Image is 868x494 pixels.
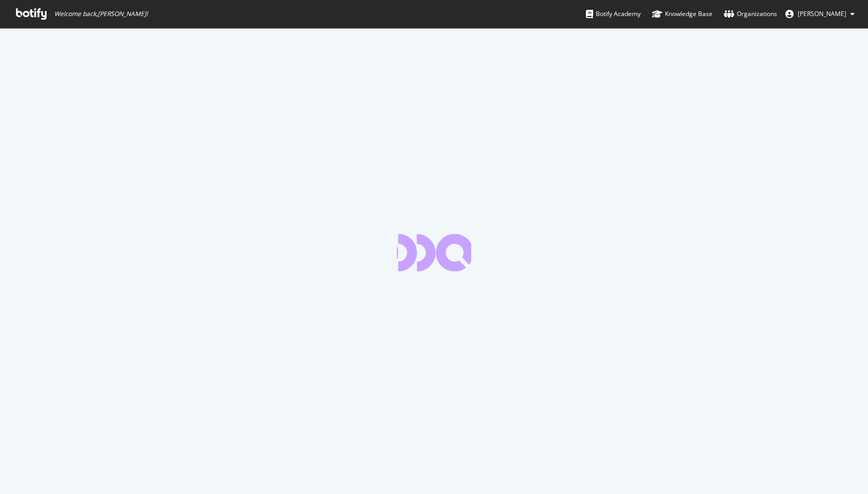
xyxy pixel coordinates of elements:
[397,234,471,271] div: animation
[586,9,641,19] div: Botify Academy
[54,10,148,18] span: Welcome back, [PERSON_NAME] !
[777,6,863,22] button: [PERSON_NAME]
[798,9,846,18] span: Prabal Partap
[652,9,712,19] div: Knowledge Base
[724,9,777,19] div: Organizations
